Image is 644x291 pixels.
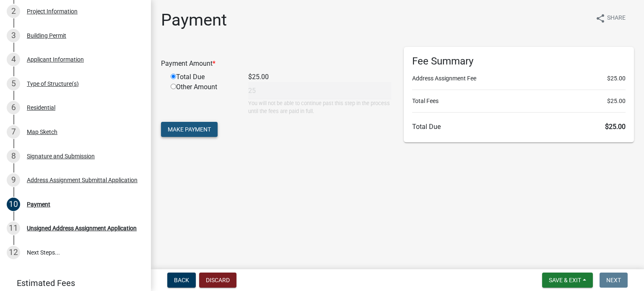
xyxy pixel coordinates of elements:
[542,273,593,288] button: Save & Exit
[27,105,55,111] div: Residential
[412,55,626,67] h6: Fee Summary
[7,53,20,66] div: 4
[164,72,242,82] div: Total Due
[7,5,20,18] div: 2
[7,246,20,259] div: 12
[549,277,581,283] span: Save & Exit
[607,74,626,83] span: $25.00
[242,72,397,82] div: $25.00
[161,122,218,137] button: Make Payment
[167,273,196,288] button: Back
[7,101,20,114] div: 6
[7,198,20,211] div: 10
[7,221,20,235] div: 11
[7,173,20,187] div: 9
[27,177,138,183] div: Address Assignment Submittal Application
[174,277,189,283] span: Back
[27,225,137,231] div: Unsigned Address Assignment Application
[595,13,605,23] i: share
[155,59,397,69] div: Payment Amount
[27,153,95,159] div: Signature and Submission
[27,129,57,135] div: Map Sketch
[412,74,626,83] li: Address Assignment Fee
[168,126,211,133] span: Make Payment
[27,201,50,207] div: Payment
[7,125,20,139] div: 7
[27,57,84,62] div: Applicant Information
[7,149,20,163] div: 8
[164,82,242,115] div: Other Amount
[27,8,78,14] div: Project Information
[199,273,236,288] button: Discard
[161,10,227,30] h1: Payment
[412,97,626,106] li: Total Fees
[607,97,626,106] span: $25.00
[606,277,621,283] span: Next
[600,273,628,288] button: Next
[7,77,20,90] div: 5
[27,33,66,39] div: Building Permit
[412,123,626,131] h6: Total Due
[589,10,632,26] button: shareShare
[605,123,626,131] span: $25.00
[607,13,626,23] span: Share
[27,81,79,87] div: Type of Structure(s)
[7,29,20,42] div: 3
